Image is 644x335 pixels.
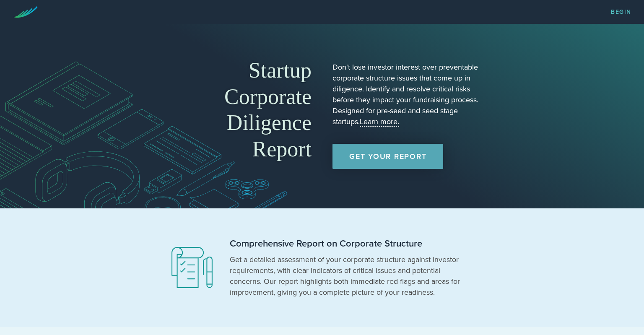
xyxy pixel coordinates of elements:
h2: Comprehensive Report on Corporate Structure [230,238,465,250]
a: Begin [611,9,631,15]
a: Learn more. [360,117,399,127]
p: Don't lose investor interest over preventable corporate structure issues that come up in diligenc... [332,62,481,127]
a: Get Your Report [332,144,443,169]
h1: Startup Corporate Diligence Report [163,57,312,162]
p: Get a detailed assessment of your corporate structure against investor requirements, with clear i... [230,254,465,298]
